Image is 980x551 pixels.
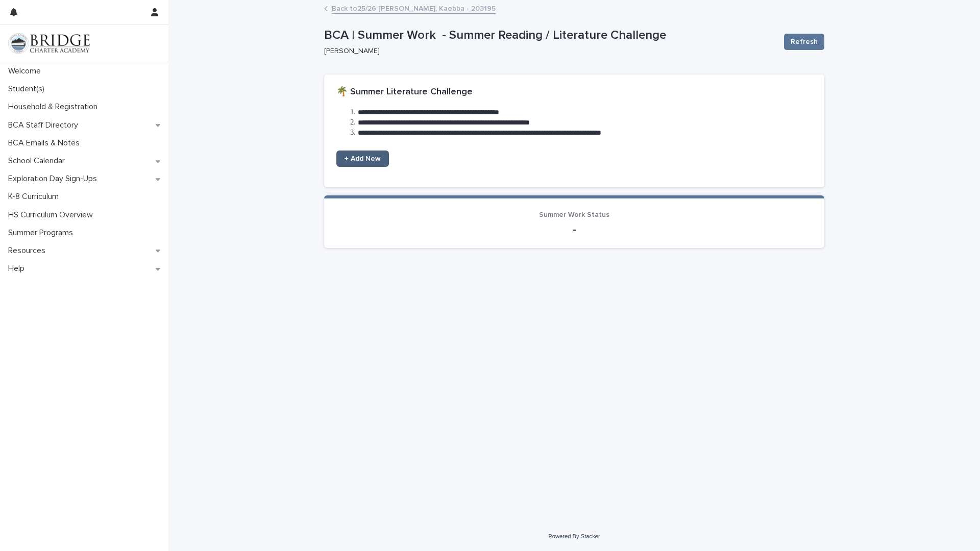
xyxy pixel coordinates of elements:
[4,192,67,202] p: K-8 Curriculum
[4,102,106,112] p: Household & Registration
[4,138,88,148] p: BCA Emails & Notes
[4,210,101,220] p: HS Curriculum Overview
[791,37,818,47] span: Refresh
[4,120,86,130] p: BCA Staff Directory
[4,246,54,256] p: Resources
[4,84,53,94] p: Student(s)
[784,34,824,50] button: Refresh
[324,28,776,43] p: BCA | Summer Work - Summer Reading / Literature Challenge
[336,87,473,98] h2: 🌴 Summer Literature Challenge
[4,174,105,184] p: Exploration Day Sign-Ups
[548,533,600,539] a: Powered By Stacker
[332,2,496,14] a: Back to25/26 [PERSON_NAME], Kaebba - 203195
[324,47,772,56] p: [PERSON_NAME]
[539,211,609,218] span: Summer Work Status
[336,223,812,236] p: -
[8,33,90,54] img: V1C1m3IdTEidaUdm9Hs0
[4,228,81,238] p: Summer Programs
[336,151,389,167] a: + Add New
[4,264,33,273] p: Help
[4,156,73,166] p: School Calendar
[345,155,381,162] span: + Add New
[4,66,49,76] p: Welcome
